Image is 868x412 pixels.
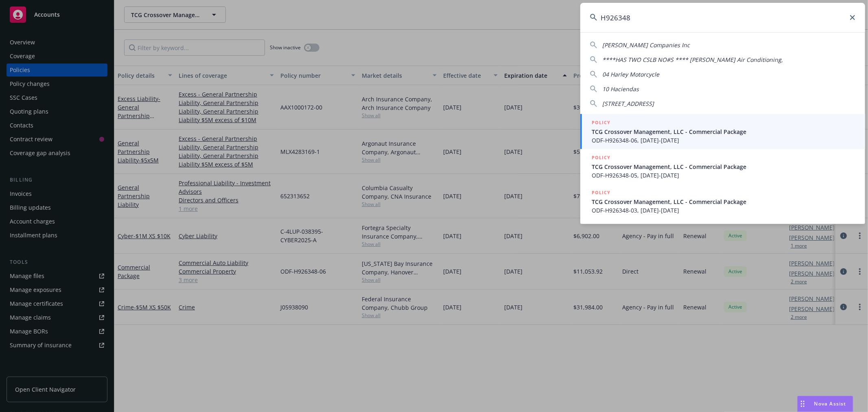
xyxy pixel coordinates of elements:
h5: POLICY [592,118,610,127]
span: ODF-H926348-05, [DATE]-[DATE] [592,171,855,180]
a: POLICYTCG Crossover Management, LLC - Commercial PackageODF-H926348-03, [DATE]-[DATE] [580,184,865,219]
div: Drag to move [798,396,808,412]
a: POLICYTCG Crossover Management, LLC - Commercial PackageODF-H926348-05, [DATE]-[DATE] [580,149,865,184]
input: Search... [580,3,865,32]
span: 04 Harley Motorcycle [602,70,659,78]
a: POLICYTCG Crossover Management, LLC - Commercial PackageODF-H926348-06, [DATE]-[DATE] [580,114,865,149]
span: TCG Crossover Management, LLC - Commercial Package [592,127,855,136]
h5: POLICY [592,188,610,197]
span: ****HAS TWO CSLB NO#S **** [PERSON_NAME] Air Conditioning, [602,56,783,64]
span: TCG Crossover Management, LLC - Commercial Package [592,162,855,171]
span: TCG Crossover Management, LLC - Commercial Package [592,197,855,206]
button: Nova Assist [797,396,853,412]
span: Nova Assist [814,400,846,407]
h5: POLICY [592,153,610,162]
span: 10 Haciendas [602,85,639,93]
span: ODF-H926348-06, [DATE]-[DATE] [592,136,855,145]
span: ODF-H926348-03, [DATE]-[DATE] [592,206,855,215]
span: [STREET_ADDRESS] [602,100,654,107]
span: [PERSON_NAME] Companies Inc [602,41,690,49]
